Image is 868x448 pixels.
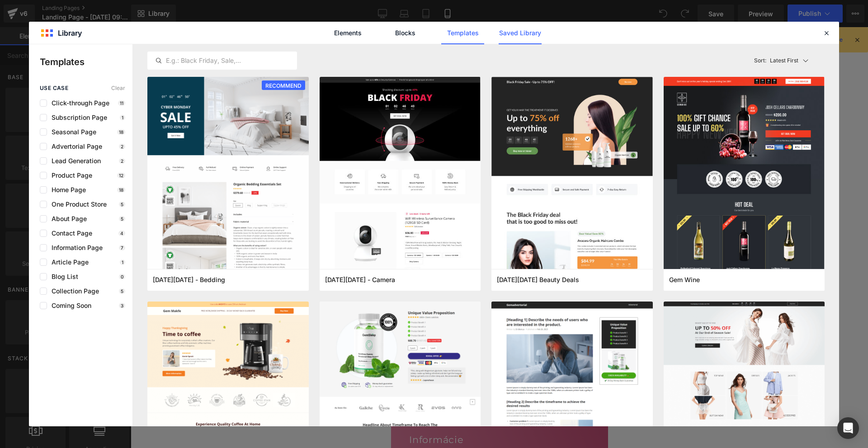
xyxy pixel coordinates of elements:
input: E.g.: Black Friday, Sale,... [148,55,297,66]
span: Collection Page [47,288,99,295]
span: Article Page [47,259,89,266]
h2: Informácie [18,407,199,419]
span: Advertorial Page [47,143,102,150]
span: Clear [111,85,125,91]
p: 2 [119,158,125,164]
p: 🕒 Pondelok – [GEOGRAPHIC_DATA]: 9:00 – 17:00 🕒 [PERSON_NAME]: 10:00 – 14:00 🕒 Nedeľa a sviatky: Z... [18,316,199,389]
p: 0 [119,274,125,279]
span: Coming Soon [47,302,91,309]
a: Explore Template [68,165,149,184]
span: Information Page [47,244,103,251]
span: One Product Store [47,201,107,208]
a: Elements [326,22,369,44]
span: About Page [47,215,87,222]
span: Sort: [754,57,766,64]
p: 1 [120,115,125,120]
span: RECOMMEND [262,80,305,91]
p: 7 [119,245,125,250]
span: Black Friday - Camera [325,276,395,284]
p: or Drag & Drop elements from left sidebar [22,191,195,197]
span: Subscription Page [47,114,107,121]
span: Home Page [47,186,86,193]
p: Latest First [770,57,798,65]
span: Click-through Page [47,99,109,107]
p: 2 [119,144,125,149]
a: [EMAIL_ADDRESS][DOMAIN_NAME] [18,378,150,387]
a: Saved Library [499,22,542,44]
p: Templates [40,55,132,69]
span: Seasonal Page [47,128,96,136]
p: 1 [120,259,125,265]
a: Blocks [384,22,427,44]
span: use case [40,85,68,91]
p: 5 [119,216,125,222]
a: Templates [441,22,484,44]
div: Open Intercom Messenger [837,417,859,439]
span: Blog List [47,273,78,280]
p: 5 [119,202,125,207]
p: 4 [118,231,125,236]
span: Gem Wine [669,276,700,284]
p: Start building your page [22,21,195,32]
h2: Zákaznícka [PERSON_NAME] vám k dispozícii: [18,283,199,307]
p: 11 [118,100,125,106]
p: 3 [119,303,125,308]
span: Lead Generation [47,157,101,165]
p: 12 [117,173,125,178]
span: Contact Page [47,230,92,237]
p: 5 [119,288,125,294]
span: Cyber Monday - Bedding [153,276,225,284]
span: Black Friday Beauty Deals [497,276,579,284]
button: Latest FirstSort:Latest First [750,52,825,70]
p: 18 [117,187,125,193]
p: 18 [117,129,125,135]
span: Product Page [47,172,92,179]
